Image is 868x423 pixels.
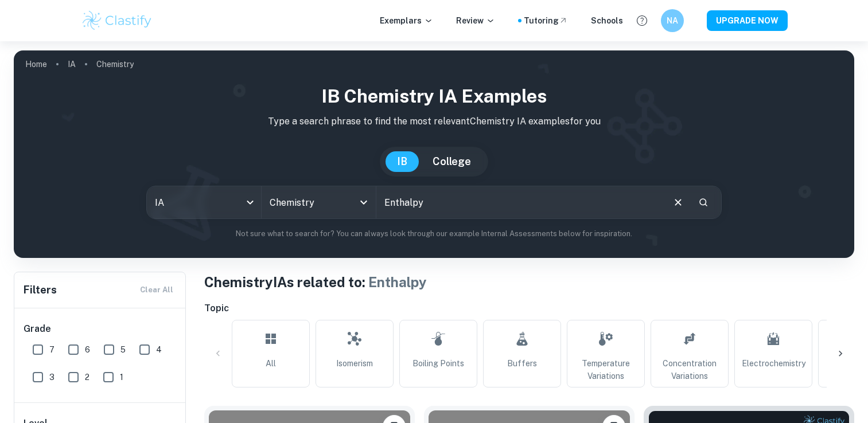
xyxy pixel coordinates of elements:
[572,357,640,382] span: Temperature Variations
[85,371,89,383] span: 2
[456,14,495,27] p: Review
[368,274,427,290] span: Enthalpy
[204,272,854,292] h1: Chemistry IAs related to:
[707,10,788,31] button: UPGRADE NOW
[23,83,845,110] h1: IB Chemistry IA examples
[14,50,854,258] img: profile cover
[524,14,568,27] a: Tutoring
[85,343,90,356] span: 6
[336,357,373,370] span: Isomerism
[665,14,679,27] h6: NA
[266,357,276,370] span: All
[147,186,261,218] div: IA
[68,56,76,72] a: IA
[49,343,55,356] span: 7
[507,357,537,370] span: Buffers
[156,343,162,356] span: 4
[24,282,57,298] h6: Filters
[742,357,805,370] span: Electrochemistry
[694,193,713,212] button: Search
[386,151,419,172] button: IB
[23,228,845,240] p: Not sure what to search for? You can always look through our example Internal Assessments below f...
[380,14,433,27] p: Exemplars
[667,191,689,213] button: Clear
[656,357,723,382] span: Concentration Variations
[120,343,126,356] span: 5
[412,357,464,370] span: Boiling Points
[632,11,652,30] button: Help and Feedback
[24,322,177,336] h6: Grade
[25,56,47,72] a: Home
[120,371,123,383] span: 1
[661,9,684,32] button: NA
[23,115,845,128] p: Type a search phrase to find the most relevant Chemistry IA examples for you
[376,186,663,218] input: E.g. enthalpy of combustion, Winkler method, phosphate and temperature...
[96,58,134,70] p: Chemistry
[49,371,55,383] span: 3
[421,151,482,172] button: College
[204,301,854,315] h6: Topic
[81,9,154,32] img: Clastify logo
[356,194,372,210] button: Open
[591,14,623,27] a: Schools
